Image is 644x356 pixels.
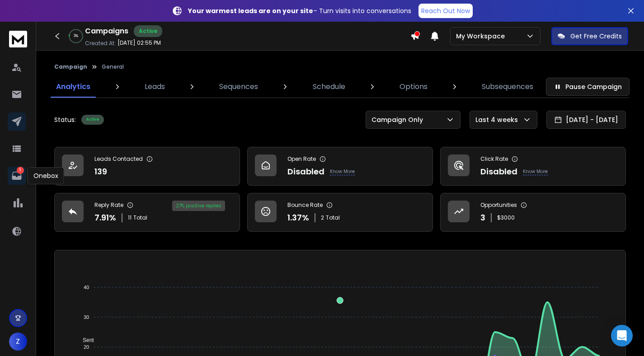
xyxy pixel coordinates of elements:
p: Open Rate [287,155,316,163]
p: Know More [523,168,548,175]
button: Pause Campaign [546,78,630,96]
button: Z [9,333,27,351]
p: Bounce Rate [287,201,323,209]
p: 7.91 % [94,211,116,224]
a: Sequences [214,76,263,98]
p: 1 [17,167,24,174]
span: Sent [76,337,94,343]
a: Open RateDisabledKnow More [247,147,433,186]
a: Leads [139,76,170,98]
p: Campaign Only [371,115,427,124]
p: Sequences [219,81,258,92]
p: Reach Out Now [421,6,470,15]
div: Active [134,25,162,37]
h1: Campaigns [85,26,128,37]
p: Disabled [480,165,517,178]
span: 2 [321,214,324,221]
button: Campaign [54,63,87,70]
p: Disabled [287,165,324,178]
span: 11 [128,214,132,221]
tspan: 40 [84,285,89,290]
a: Subsequences [476,76,539,98]
span: Total [133,214,147,221]
div: Open Intercom Messenger [611,325,633,347]
p: 1.37 % [287,211,309,224]
p: Leads [145,81,165,92]
p: $ 3000 [497,214,515,221]
a: Analytics [51,76,96,98]
p: – Turn visits into conversations [188,6,411,15]
p: General [102,63,124,70]
p: Analytics [56,81,90,92]
a: Opportunities3$3000 [440,193,626,232]
p: Options [400,81,428,92]
p: Opportunities [480,201,517,209]
button: [DATE] - [DATE] [546,111,626,129]
a: Options [394,76,433,98]
p: Get Free Credits [570,32,622,41]
tspan: 20 [84,344,89,350]
a: Reach Out Now [418,4,473,18]
div: Active [81,115,104,125]
p: Created At: [85,40,116,47]
a: Leads Contacted139 [54,147,240,186]
p: 3 [480,211,485,224]
p: My Workspace [456,32,508,41]
tspan: 30 [84,314,89,320]
p: [DATE] 02:55 PM [118,39,161,47]
p: Click Rate [480,155,508,163]
span: Total [326,214,340,221]
a: 1 [8,167,26,185]
p: Schedule [313,81,345,92]
strong: Your warmest leads are on your site [188,6,313,15]
img: logo [9,31,27,47]
p: Last 4 weeks [475,115,522,124]
p: 139 [94,165,107,178]
p: Status: [54,115,76,124]
p: Leads Contacted [94,155,143,163]
div: Onebox [28,167,64,184]
a: Click RateDisabledKnow More [440,147,626,186]
p: 3 % [74,33,78,39]
p: Reply Rate [94,201,123,209]
a: Reply Rate7.91%11Total27% positive replies [54,193,240,232]
a: Schedule [307,76,351,98]
div: 27 % positive replies [172,201,225,211]
p: Subsequences [482,81,533,92]
button: Get Free Credits [551,27,628,45]
p: Know More [330,168,355,175]
a: Bounce Rate1.37%2Total [247,193,433,232]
